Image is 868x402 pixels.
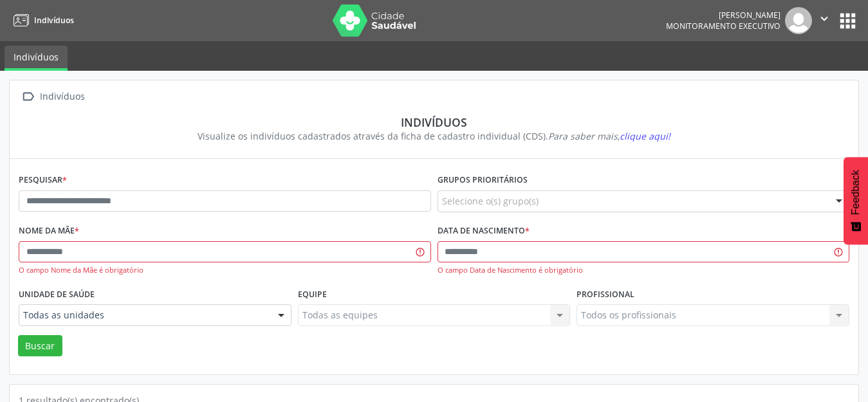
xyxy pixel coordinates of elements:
div: Indivíduos [37,87,87,106]
div: O campo Nome da Mãe é obrigatório [19,265,431,276]
div: Visualize os indivíduos cadastrados através da ficha de cadastro individual (CDS). [28,129,840,143]
div: O campo Data de Nascimento é obrigatório [438,265,850,276]
button: Feedback - Mostrar pesquisa [844,157,868,244]
span: clique aqui! [620,130,670,142]
a:  Indivíduos [19,87,87,106]
label: Grupos prioritários [438,170,528,190]
span: Selecione o(s) grupo(s) [442,194,539,208]
button: apps [836,10,859,32]
label: Profissional [577,284,634,304]
a: Indivíduos [9,10,74,31]
label: Pesquisar [19,170,67,190]
a: Indivíduos [5,46,68,71]
label: Nome da mãe [19,221,79,241]
div: Indivíduos [28,115,840,129]
label: Unidade de saúde [19,284,95,304]
i:  [817,12,831,26]
button: Buscar [18,335,62,357]
img: img [785,7,812,34]
label: Data de nascimento [438,221,530,241]
span: Todas as unidades [23,309,265,322]
span: Feedback [850,170,862,215]
i:  [19,87,37,106]
button:  [812,7,836,34]
span: Monitoramento Executivo [666,21,780,32]
div: [PERSON_NAME] [666,10,780,21]
span: Indivíduos [34,15,74,26]
i: Para saber mais, [548,130,670,142]
label: Equipe [298,284,327,304]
